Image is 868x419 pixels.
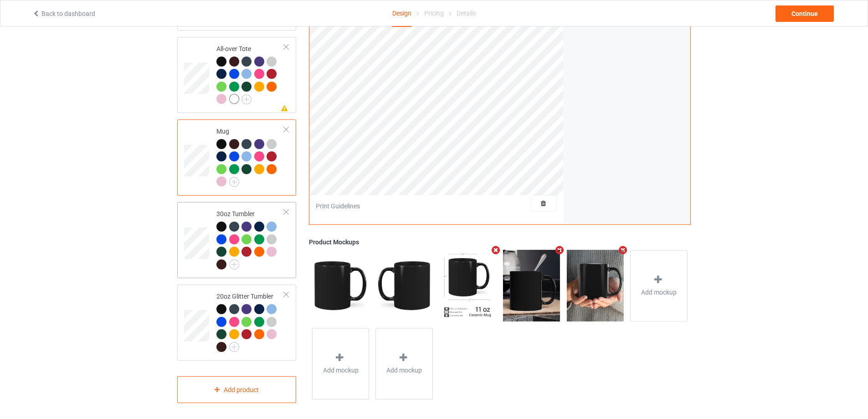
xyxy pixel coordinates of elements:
[177,37,296,113] div: All-over Tote
[554,246,565,255] i: Remove mockup
[503,250,560,321] img: regular.jpg
[216,292,284,351] div: 20oz Glitter Tumbler
[386,366,422,375] span: Add mockup
[32,10,95,17] a: Back to dashboard
[424,0,444,26] div: Pricing
[375,328,433,400] div: Add mockup
[312,250,369,321] img: regular.jpg
[177,376,296,403] div: Add product
[216,127,284,186] div: Mug
[216,209,284,269] div: 30oz Tumbler
[229,259,239,269] img: svg+xml;base64,PD94bWwgdmVyc2lvbj0iMS4wIiBlbmNvZGluZz0iVVRGLTgiPz4KPHN2ZyB3aWR0aD0iMjJweCIgaGVpZ2...
[216,44,284,103] div: All-over Tote
[457,0,476,26] div: Details
[641,288,677,297] span: Add mockup
[392,0,411,27] div: Design
[375,250,432,321] img: regular.jpg
[567,250,624,321] img: regular.jpg
[630,250,688,322] div: Add mockup
[177,285,296,361] div: 20oz Glitter Tumbler
[316,202,360,211] div: Print Guidelines
[490,246,502,255] i: Remove mockup
[241,94,252,104] img: svg+xml;base64,PD94bWwgdmVyc2lvbj0iMS4wIiBlbmNvZGluZz0iVVRGLTgiPz4KPHN2ZyB3aWR0aD0iMjJweCIgaGVpZ2...
[229,342,239,352] img: svg+xml;base64,PD94bWwgdmVyc2lvbj0iMS4wIiBlbmNvZGluZz0iVVRGLTgiPz4KPHN2ZyB3aWR0aD0iMjJweCIgaGVpZ2...
[309,238,691,247] div: Product Mockups
[617,246,629,255] i: Remove mockup
[776,5,834,22] div: Continue
[439,250,496,321] img: regular.jpg
[177,119,296,196] div: Mug
[177,202,296,278] div: 30oz Tumbler
[323,366,359,375] span: Add mockup
[312,328,370,400] div: Add mockup
[229,177,239,187] img: svg+xml;base64,PD94bWwgdmVyc2lvbj0iMS4wIiBlbmNvZGluZz0iVVRGLTgiPz4KPHN2ZyB3aWR0aD0iMjJweCIgaGVpZ2...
